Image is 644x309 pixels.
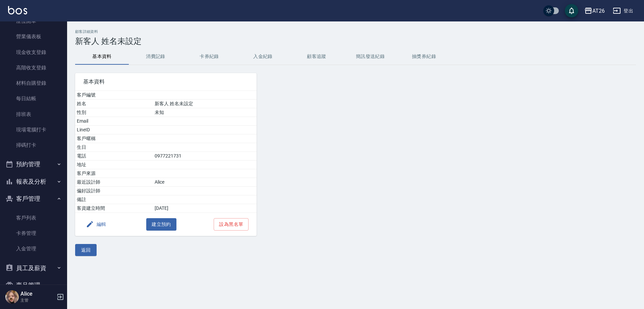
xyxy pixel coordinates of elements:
[75,134,153,143] td: 客戶暱稱
[153,100,257,108] td: 新客人 姓名未設定
[75,169,153,178] td: 客戶來源
[153,178,257,187] td: Alice
[236,49,290,65] button: 入金紀錄
[129,49,182,65] button: 消費記錄
[75,187,153,195] td: 偏好設計師
[153,204,257,213] td: [DATE]
[3,107,64,122] a: 排班表
[3,13,64,29] a: 座位開單
[3,190,64,207] button: 客戶管理
[582,4,607,18] button: AT26
[3,45,64,60] a: 現金收支登錄
[20,297,55,303] p: 主管
[8,6,27,14] img: Logo
[75,49,129,65] button: 基本資料
[3,137,64,153] a: 掃碼打卡
[75,91,153,100] td: 客戶編號
[75,117,153,126] td: Email
[610,5,636,17] button: 登出
[75,100,153,108] td: 姓名
[3,241,64,256] a: 入金管理
[3,122,64,137] a: 現場電腦打卡
[75,161,153,169] td: 地址
[75,108,153,117] td: 性別
[3,60,64,75] a: 高階收支登錄
[153,108,257,117] td: 未知
[592,7,605,15] div: AT26
[5,290,19,304] img: Person
[565,4,578,17] button: save
[3,173,64,190] button: 報表及分析
[214,218,249,231] button: 設為黑名單
[75,152,153,161] td: 電話
[153,152,257,161] td: 0977221731
[3,226,64,241] a: 卡券管理
[3,75,64,91] a: 材料自購登錄
[75,37,636,46] h3: 新客人 姓名未設定
[75,29,636,34] h2: 顧客詳細資料
[20,291,55,297] h5: Alice
[75,204,153,213] td: 客資建立時間
[146,218,176,231] button: 建立預約
[3,210,64,226] a: 客戶列表
[3,156,64,173] button: 預約管理
[290,49,343,65] button: 顧客追蹤
[3,276,64,294] button: 商品管理
[75,178,153,187] td: 最近設計師
[397,49,451,65] button: 抽獎券紀錄
[75,244,97,256] button: 返回
[75,126,153,134] td: LineID
[75,143,153,152] td: 生日
[3,29,64,44] a: 營業儀表板
[343,49,397,65] button: 簡訊發送紀錄
[83,218,109,231] button: 編輯
[3,91,64,106] a: 每日結帳
[3,259,64,277] button: 員工及薪資
[182,49,236,65] button: 卡券紀錄
[83,78,249,85] span: 基本資料
[75,195,153,204] td: 備註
